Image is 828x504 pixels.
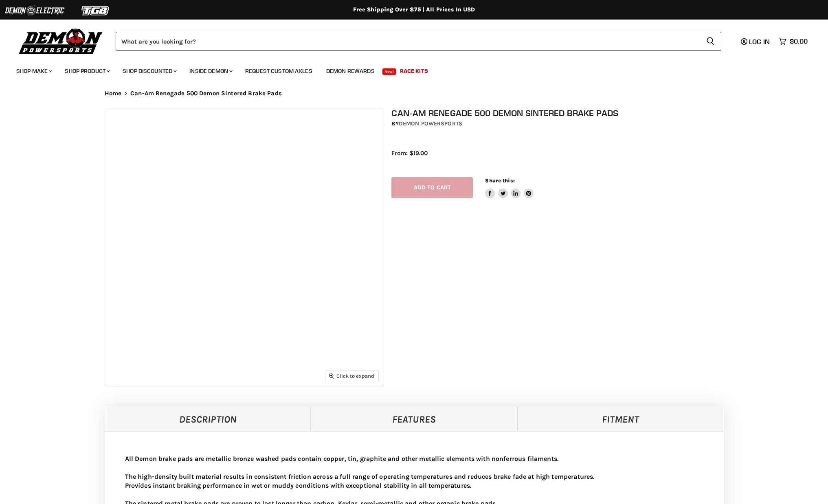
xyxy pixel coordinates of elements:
[59,63,115,79] a: Shop Product
[130,90,282,97] span: Can-Am Renegade 500 Demon Sintered Brake Pads
[10,63,57,79] a: Shop Make
[65,3,126,18] img: TGB Logo 2
[4,3,65,18] img: Demon Electric Logo 2
[749,37,770,46] span: Log in
[485,177,534,199] aside: Share this:
[116,32,721,50] form: Product
[485,177,514,184] span: Share this:
[239,63,318,79] a: Request Custom Axles
[775,35,812,47] a: $0.00
[391,149,428,157] span: From: $19.00
[391,108,732,118] h1: Can-Am Renegade 500 Demon Sintered Brake Pads
[183,63,237,79] a: Inside Demon
[311,407,517,431] a: Features
[790,37,808,45] span: $0.00
[16,26,105,55] img: Demon Powersports
[116,63,182,79] a: Shop Discounted
[391,119,732,128] div: by
[737,38,775,45] a: Log in
[382,68,396,75] span: New!
[88,90,740,97] nav: Breadcrumbs
[399,120,462,127] a: Demon Powersports
[325,370,378,381] button: Click to expand
[88,6,740,13] div: Free Shipping Over $75 | All Prices In USD
[105,407,311,431] a: Description
[517,407,724,431] a: Fitment
[394,63,434,79] a: Race Kits
[320,63,381,79] a: Demon Rewards
[10,59,806,79] ul: Main menu
[700,32,721,50] button: Search
[105,90,122,97] a: Home
[329,373,374,379] span: Click to expand
[116,32,700,50] input: Search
